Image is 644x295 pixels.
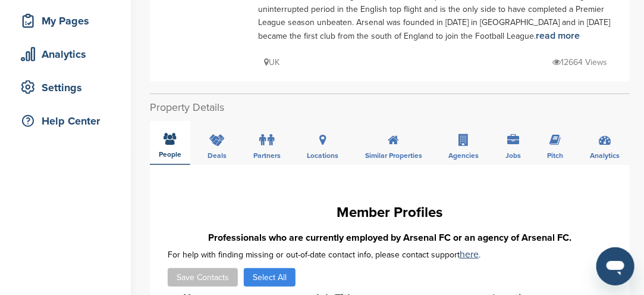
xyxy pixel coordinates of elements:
a: Help Center [12,107,119,135]
span: People [159,151,181,158]
h2: Property Details [150,100,630,116]
h3: Professionals who are currently employed by Arsenal FC or an agency of Arsenal FC. [168,231,612,245]
span: Agencies [449,152,479,159]
p: 12664 Views [552,55,607,70]
h1: Member Profiles [168,202,612,223]
div: For help with finding missing or out-of-date contact info, please contact support . [168,250,612,259]
a: Settings [12,74,119,101]
span: Deals [208,152,227,159]
button: Select All [244,268,296,287]
div: Settings [18,77,119,98]
span: Similar Properties [365,152,422,159]
button: Save Contacts [168,268,238,287]
iframe: Button to launch messaging window [596,247,634,285]
span: Analytics [590,152,620,159]
span: Pitch [548,152,564,159]
a: Analytics [12,41,119,68]
div: Help Center [18,110,119,132]
div: My Pages [18,10,119,32]
a: read more [536,30,580,42]
a: My Pages [12,7,119,35]
p: UK [264,55,279,70]
a: here [460,249,479,260]
span: Locations [307,152,339,159]
span: Jobs [505,152,521,159]
span: Partners [253,152,281,159]
div: Analytics [18,44,119,65]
